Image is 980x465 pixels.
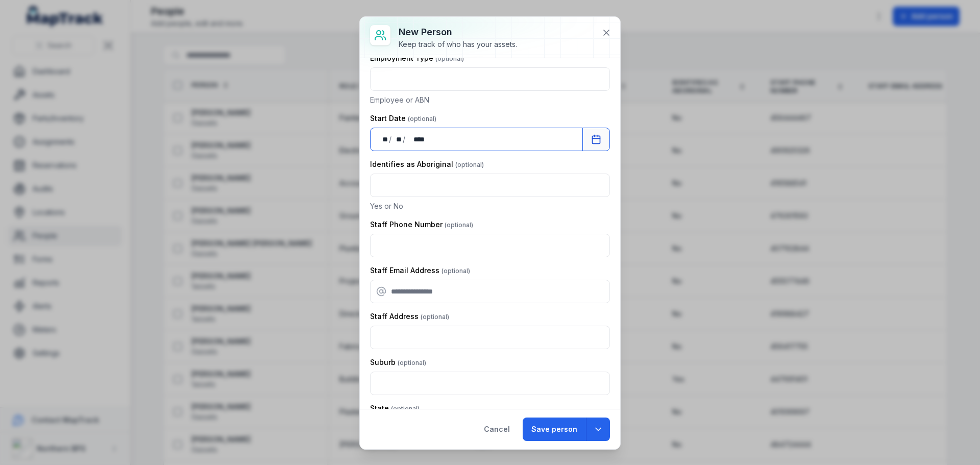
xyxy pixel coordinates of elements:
[399,25,517,39] h3: New person
[370,113,436,124] label: Start Date
[370,95,610,105] p: Employee or ABN
[379,134,389,144] div: day,
[582,128,610,151] button: Calendar
[370,311,449,322] label: Staff Address
[370,201,610,211] p: Yes or No
[523,418,586,441] button: Save person
[370,159,484,169] label: Identifies as Aboriginal
[370,265,470,276] label: Staff Email Address
[370,403,420,413] label: State
[406,134,426,144] div: year,
[370,357,426,368] label: Suburb
[399,39,517,50] div: Keep track of who has your assets.
[370,219,473,230] label: Staff Phone Number
[389,134,393,144] div: /
[475,418,519,441] button: Cancel
[403,134,406,144] div: /
[370,53,464,63] label: Employment Type
[393,134,403,144] div: month,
